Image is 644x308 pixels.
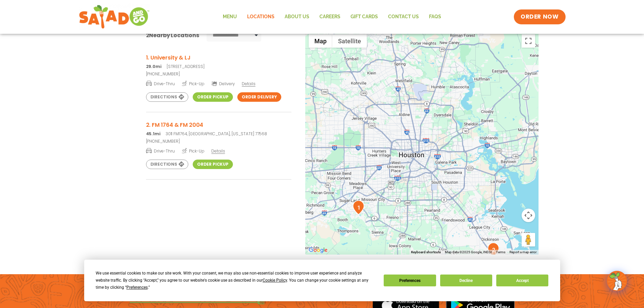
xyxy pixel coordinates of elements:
[424,9,446,25] a: FAQs
[384,275,436,286] button: Preferences
[146,71,291,77] a: [PHONE_NUMBER]
[242,9,280,25] a: Locations
[487,242,499,257] div: 2
[211,81,235,87] span: Delivery
[280,9,314,25] a: About Us
[146,53,291,62] h3: 1. University & LJ
[309,34,332,48] button: Show street map
[146,146,291,154] a: Drive-Thru Pick-Up Details
[496,250,505,254] a: Terms (opens in new tab)
[522,233,535,246] button: Drag Pegman onto the map to open Street View
[146,31,199,40] div: Nearby Locations
[84,260,560,301] div: Cookie Consent Prompt
[211,148,225,154] span: Details
[146,78,291,87] a: Drive-Thru Pick-Up Delivery Details
[79,3,150,30] img: new-SAG-logo-768×292
[353,200,364,215] div: 1
[345,9,383,25] a: GIFT CARDS
[314,9,345,25] a: Careers
[182,147,205,154] span: Pick-Up
[146,160,188,169] a: Directions
[496,275,548,286] button: Accept
[242,81,255,87] span: Details
[146,121,291,137] a: 2. FM 1764 & FM 2004 45.1mi3011 FM1764, [GEOGRAPHIC_DATA], [US_STATE] 77568
[607,271,626,290] img: wpChatIcon
[193,92,233,102] a: Order Pickup
[521,13,558,21] span: ORDER NOW
[218,9,242,25] a: Menu
[522,209,535,222] button: Map camera controls
[237,92,281,102] a: Order Delivery
[126,285,148,290] span: Preferences
[332,34,367,48] button: Show satellite imagery
[445,250,492,254] span: Map data ©2025 Google, INEGI
[218,9,446,25] nav: Menu
[440,275,492,286] button: Decline
[509,250,536,254] a: Report a map error
[146,80,175,87] span: Drive-Thru
[146,138,291,144] a: [PHONE_NUMBER]
[263,278,287,283] span: Cookie Policy
[146,64,162,69] strong: 29.0mi
[193,160,233,169] a: Order Pickup
[96,270,376,291] div: We use essential cookies to make our site work. With your consent, we may also use non-essential ...
[146,121,291,129] h3: 2. FM 1764 & FM 2004
[522,34,535,48] button: Toggle fullscreen view
[129,301,265,304] img: fork
[146,64,291,70] p: [STREET_ADDRESS]
[307,246,329,255] img: Google
[146,131,291,137] p: 3011 FM1764, [GEOGRAPHIC_DATA], [US_STATE] 77568
[146,92,188,102] a: Directions
[514,9,565,24] a: ORDER NOW
[182,80,205,87] span: Pick-Up
[411,250,441,255] button: Keyboard shortcuts
[146,53,291,70] a: 1. University & LJ 29.0mi[STREET_ADDRESS]
[307,246,329,255] a: Open this area in Google Maps (opens a new window)
[146,131,161,137] strong: 45.1mi
[383,9,424,25] a: Contact Us
[146,31,149,39] span: 2
[146,147,175,154] span: Drive-Thru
